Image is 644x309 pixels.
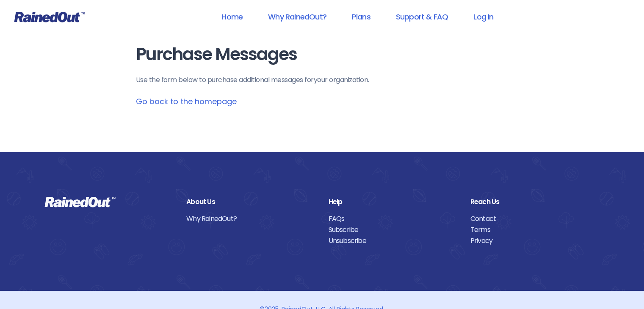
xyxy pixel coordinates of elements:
a: Home [210,7,254,26]
a: Go back to the homepage [136,96,237,107]
a: Why RainedOut? [257,7,337,26]
div: About Us [186,196,315,207]
a: Terms [470,224,600,235]
a: Plans [341,7,381,26]
a: Subscribe [329,224,458,235]
a: Log In [462,7,504,26]
a: Support & FAQ [385,7,459,26]
a: Why RainedOut? [186,213,315,224]
div: Reach Us [470,196,600,207]
a: Unsubscribe [329,235,458,246]
a: Privacy [470,235,600,246]
a: FAQs [329,213,458,224]
h1: Purchase Messages [136,45,509,64]
p: Use the form below to purchase additional messages for your organization . [136,75,509,85]
div: Help [329,196,458,207]
a: Contact [470,213,600,224]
